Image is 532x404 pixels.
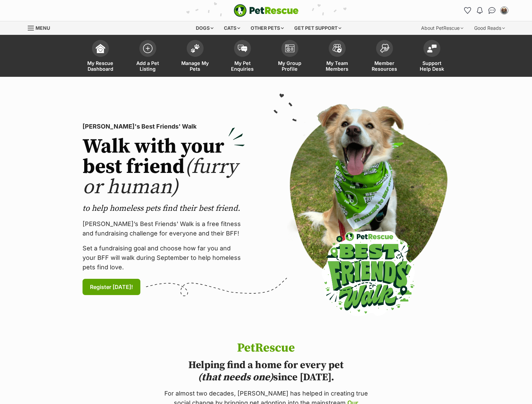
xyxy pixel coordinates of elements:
div: Dogs [191,21,218,35]
div: Good Reads [469,21,510,35]
i: (that needs one) [198,371,273,384]
a: Manage My Pets [171,37,219,77]
span: My Pet Enquiries [227,60,258,72]
span: Menu [36,25,50,31]
img: team-members-icon-5396bd8760b3fe7c0b43da4ab00e1e3bb1a5d9ba89233759b79545d2d3fc5d0d.svg [332,44,342,53]
span: My Team Members [322,60,352,72]
img: Natasha Boehm profile pic [501,7,508,14]
img: dashboard-icon-eb2f2d2d3e046f16d808141f083e7271f6b2e854fb5c12c21221c1fb7104beca.svg [96,44,105,53]
div: Get pet support [290,21,346,35]
img: chat-41dd97257d64d25036548639549fe6c8038ab92f7586957e7f3b1b290dea8141.svg [488,7,495,14]
div: Cats [219,21,245,35]
span: My Rescue Dashboard [85,60,116,72]
div: About PetRescue [416,21,468,35]
a: Add a Pet Listing [124,37,171,77]
p: [PERSON_NAME]’s Best Friends' Walk is a free fitness and fundraising challenge for everyone and t... [83,219,245,238]
a: Conversations [487,5,498,16]
a: Member Resources [361,37,408,77]
span: My Group Profile [275,60,305,72]
button: Notifications [475,5,485,16]
p: Set a fundraising goal and choose how far you and your BFF will walk during September to help hom... [83,244,245,272]
a: Support Help Desk [408,37,456,77]
img: group-profile-icon-3fa3cf56718a62981997c0bc7e787c4b2cf8bcc04b72c1350f741eb67cf2f40e.svg [285,44,295,52]
a: My Pet Enquiries [219,37,266,77]
span: Register [DATE]! [90,283,133,291]
a: My Rescue Dashboard [77,37,124,77]
a: PetRescue [234,4,299,17]
a: My Group Profile [266,37,314,77]
a: My Team Members [314,37,361,77]
a: Favourites [462,5,473,16]
span: Member Resources [369,60,400,72]
img: pet-enquiries-icon-7e3ad2cf08bfb03b45e93fb7055b45f3efa6380592205ae92323e6603595dc1f.svg [238,45,247,52]
img: notifications-46538b983faf8c2785f20acdc204bb7945ddae34d4c08c2a6579f10ce5e182be.svg [477,7,482,14]
p: [PERSON_NAME]'s Best Friends' Walk [83,122,245,131]
a: Menu [28,21,55,33]
h2: Walk with your best friend [83,137,245,198]
p: to help homeless pets find their best friend. [83,203,245,214]
h1: PetRescue [162,341,370,355]
span: Support Help Desk [417,60,447,72]
button: My account [499,5,510,16]
ul: Account quick links [462,5,510,16]
span: Manage My Pets [180,60,210,72]
img: member-resources-icon-8e73f808a243e03378d46382f2149f9095a855e16c252ad45f914b54edf8863c.svg [380,44,389,53]
a: Register [DATE]! [83,279,140,295]
h2: Helping find a home for every pet since [DATE]. [162,359,370,383]
img: logo-e224e6f780fb5917bec1dbf3a21bbac754714ae5b6737aabdf751b685950b380.svg [234,4,299,17]
img: add-pet-listing-icon-0afa8454b4691262ce3f59096e99ab1cd57d4a30225e0717b998d2c9b9846f56.svg [143,44,153,53]
img: help-desk-icon-fdf02630f3aa405de69fd3d07c3f3aa587a6932b1a1747fa1d2bba05be0121f9.svg [427,44,437,52]
div: Other pets [246,21,288,35]
img: manage-my-pets-icon-02211641906a0b7f246fdf0571729dbe1e7629f14944591b6c1af311fb30b64b.svg [190,44,200,53]
span: (furry or human) [83,154,238,200]
span: Add a Pet Listing [133,60,163,72]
